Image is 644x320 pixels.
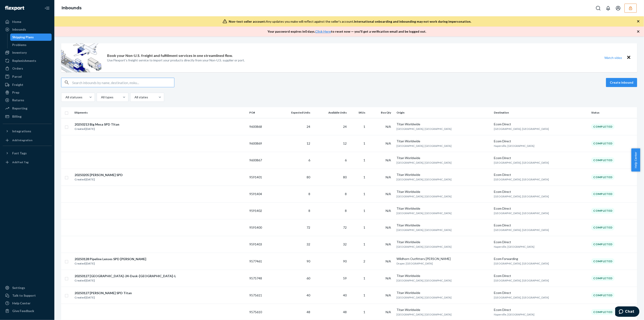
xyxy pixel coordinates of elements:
[492,107,589,118] th: Destination
[3,284,52,291] a: Settings
[74,274,176,278] div: 20250127 [GEOGRAPHIC_DATA]-24-Dusk-[GEOGRAPHIC_DATA]-L
[312,107,349,118] th: Available Units
[494,291,588,295] div: Ecom Direct
[397,245,452,248] span: [GEOGRAPHIC_DATA], [GEOGRAPHIC_DATA]
[248,169,274,186] td: 9591401
[591,258,615,264] div: Completed
[386,259,391,263] span: N/A
[72,78,174,87] input: Search inbounds by name, destination, msku...
[315,29,331,33] a: Click Here
[494,296,549,299] span: [GEOGRAPHIC_DATA], [GEOGRAPHIC_DATA]
[12,138,32,142] div: Add Integration
[386,158,391,162] span: N/A
[12,114,22,119] div: Billing
[248,152,274,169] td: 9600867
[369,107,395,118] th: Box Qty
[604,4,613,13] button: Open notifications
[591,225,615,230] div: Completed
[3,26,52,33] a: Inbounds
[397,189,490,194] div: Titan Worldwide
[307,175,310,179] span: 80
[591,191,615,197] div: Completed
[74,295,132,300] div: Created [DATE]
[307,242,310,246] span: 32
[72,107,248,118] th: Shipments
[12,19,21,24] div: Home
[275,107,312,118] th: Expected Units
[345,158,347,162] span: 6
[10,41,52,48] a: Problems
[397,178,452,181] span: [GEOGRAPHIC_DATA], [GEOGRAPHIC_DATA]
[626,54,632,61] button: Close
[397,144,452,148] span: [GEOGRAPHIC_DATA], [GEOGRAPHIC_DATA]
[248,202,274,219] td: 9591402
[494,279,549,282] span: [GEOGRAPHIC_DATA], [GEOGRAPHIC_DATA]
[494,161,549,164] span: [GEOGRAPHIC_DATA], [GEOGRAPHIC_DATA]
[386,310,391,314] span: N/A
[12,301,31,305] div: Help Center
[74,122,119,127] div: 20250213 Big Mesa SPD TItan
[3,89,52,96] a: Prep
[307,141,310,145] span: 12
[397,206,490,211] div: Titan Worldwide
[3,105,52,112] a: Reporting
[386,293,391,297] span: N/A
[591,208,615,213] div: Completed
[397,127,452,131] span: [GEOGRAPHIC_DATA], [GEOGRAPHIC_DATA]
[397,161,452,164] span: [GEOGRAPHIC_DATA], [GEOGRAPHIC_DATA]
[12,293,36,298] div: Talk to Support
[591,157,615,163] div: Completed
[3,307,52,315] button: Give Feedback
[3,128,52,135] button: Integrations
[397,211,452,215] span: [GEOGRAPHIC_DATA], [GEOGRAPHIC_DATA]
[10,34,52,41] a: Shipping Plans
[3,49,52,56] a: Inventory
[74,291,132,295] div: 20250127 [PERSON_NAME] SPD Titan
[12,74,22,79] div: Parcel
[494,195,549,198] span: [GEOGRAPHIC_DATA], [GEOGRAPHIC_DATA]
[494,139,588,143] div: Ecom Direct
[307,125,310,128] span: 24
[386,225,391,229] span: N/A
[494,245,534,248] span: Naperville, [GEOGRAPHIC_DATA]
[614,4,623,13] button: Open account menu
[12,82,23,87] div: Freight
[631,148,640,172] button: Help Center
[107,58,245,63] p: Use Flexport’s freight service to import your products directly from your Non-U.S. supplier or port.
[307,293,310,297] span: 40
[248,253,274,270] td: 9577461
[3,113,52,120] a: Billing
[74,257,146,261] div: 20250128 Pipeline Lenses SPD [PERSON_NAME]
[307,276,310,280] span: 60
[343,141,347,145] span: 12
[397,257,490,261] div: Wildhorn Outfitters [PERSON_NAME]
[3,65,52,72] a: Orders
[12,90,19,95] div: Prep
[397,139,490,143] div: Titan Worldwide
[3,57,52,64] a: Replenishments
[363,209,365,213] span: 1
[494,189,588,194] div: Ecom Direct
[386,175,391,179] span: N/A
[309,158,310,162] span: 6
[3,18,52,25] a: Home
[12,286,25,290] div: Settings
[363,293,365,297] span: 1
[3,73,52,80] a: Parcel
[349,107,369,118] th: SKUs
[591,124,615,129] div: Completed
[591,309,615,315] div: Completed
[397,313,452,316] span: [GEOGRAPHIC_DATA], [GEOGRAPHIC_DATA]
[386,141,391,145] span: N/A
[363,259,365,263] span: 2
[363,225,365,229] span: 1
[363,175,365,179] span: 1
[494,144,534,148] span: Naperville, [GEOGRAPHIC_DATA]
[12,106,27,111] div: Reporting
[248,236,274,253] td: 9591403
[606,78,637,87] button: Create inbound
[397,291,490,295] div: Titan Worldwide
[494,274,588,278] div: Ecom Direct
[494,156,588,160] div: Ecom Direct
[363,125,365,128] span: 1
